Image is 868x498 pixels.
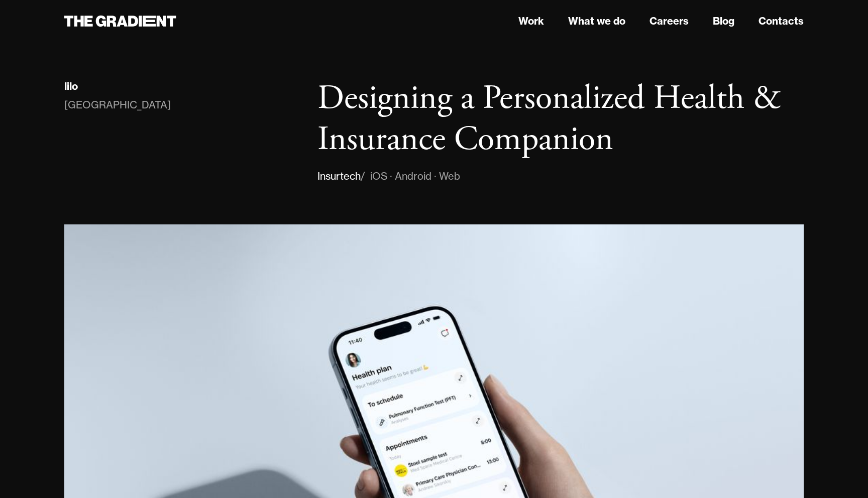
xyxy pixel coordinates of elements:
a: Work [518,14,544,29]
div: / iOS · Android · Web [361,168,460,184]
div: lilo [64,80,78,93]
div: Insurtech [317,168,361,184]
a: Contacts [758,14,804,29]
a: What we do [568,14,625,29]
h1: Designing a Personalized Health & Insurance Companion [317,78,804,160]
a: Blog [713,14,734,29]
a: Careers [649,14,689,29]
div: [GEOGRAPHIC_DATA] [64,97,171,113]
